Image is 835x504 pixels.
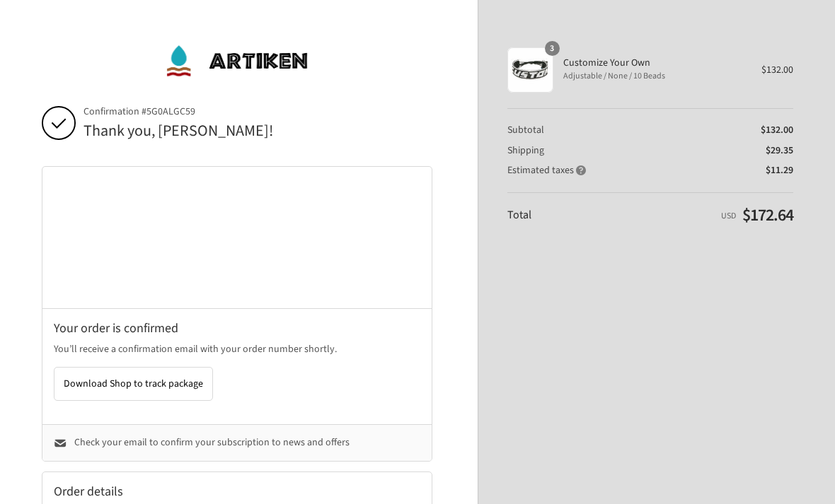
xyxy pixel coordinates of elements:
[507,143,544,158] span: Shipping
[83,121,433,141] h2: Thank you, [PERSON_NAME]!
[42,167,432,308] iframe: Google map displaying pin point of shipping address: Pembroke Pines, Florida
[507,47,553,93] img: Customize Your Own - Adjustable / None / 10 Beads
[742,203,793,228] span: $172.64
[563,57,742,69] span: Customize Your Own
[54,484,237,500] h2: Order details
[54,320,420,336] h2: Your order is confirmed
[54,367,213,401] button: Download Shop to track package
[761,63,793,77] span: $132.00
[507,207,531,223] span: Total
[545,41,560,56] span: 3
[766,163,793,177] span: $11.29
[761,123,793,137] span: $132.00
[83,105,433,118] span: Confirmation #5G0ALGC59
[721,210,736,222] span: USD
[42,167,432,308] div: Google map displaying pin point of shipping address: Pembroke Pines, Florida
[54,342,420,357] p: You’ll receive a confirmation email with your order number shortly.
[74,435,350,450] span: Check your email to confirm your subscription to news and offers
[563,70,742,83] span: Adjustable / None / 10 Beads
[766,143,793,158] span: $29.35
[165,40,310,82] img: ArtiKen
[507,124,643,136] th: Subtotal
[507,157,643,177] th: Estimated taxes
[64,377,203,391] span: Download Shop to track package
